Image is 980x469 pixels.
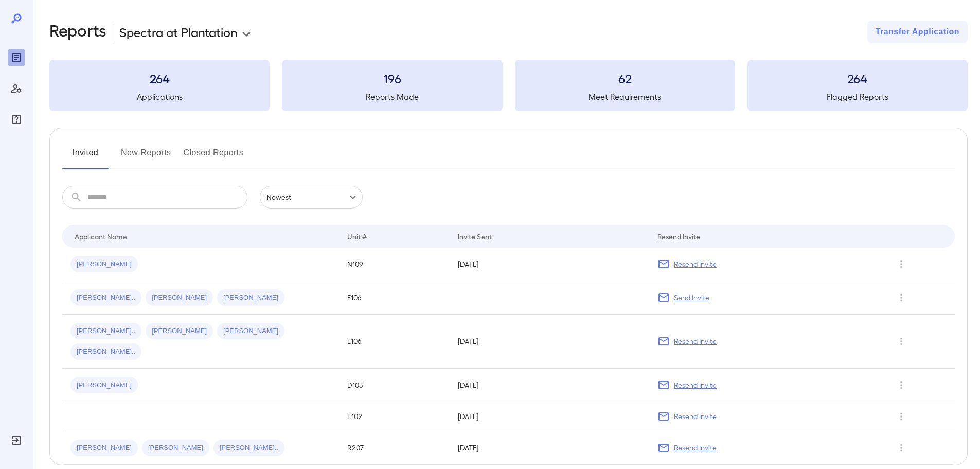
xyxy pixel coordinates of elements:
td: L102 [339,402,450,431]
div: Invite Sent [458,230,492,242]
p: Resend Invite [674,380,717,390]
button: Invited [62,145,109,169]
td: [DATE] [450,402,649,431]
span: [PERSON_NAME] [70,380,138,390]
button: Transfer Application [867,21,968,43]
span: [PERSON_NAME] [70,443,138,453]
h5: Reports Made [282,91,502,103]
td: R207 [339,431,450,465]
div: Newest [260,186,363,209]
p: Resend Invite [674,336,717,346]
h3: 196 [282,70,502,86]
td: [DATE] [450,369,649,402]
div: FAQ [8,111,25,128]
div: Log Out [8,432,25,448]
td: E106 [339,281,450,315]
button: Row Actions [893,440,910,456]
div: Unit # [347,230,367,242]
div: Applicant Name [75,230,127,242]
td: E106 [339,315,450,369]
h5: Applications [49,91,270,103]
td: [DATE] [450,431,649,465]
h3: 264 [747,70,968,86]
h5: Meet Requirements [515,91,735,103]
span: [PERSON_NAME].. [70,347,141,357]
td: N109 [339,248,450,281]
button: New Reports [121,145,171,169]
span: [PERSON_NAME].. [213,443,284,453]
p: Resend Invite [674,259,717,269]
td: [DATE] [450,248,649,281]
h2: Reports [49,21,106,43]
button: Closed Reports [184,145,244,169]
p: Spectra at Plantation [119,24,238,40]
p: Send Invite [674,292,709,303]
div: Resend Invite [657,230,700,242]
button: Row Actions [893,289,910,306]
button: Row Actions [893,377,910,393]
button: Row Actions [893,333,910,350]
h3: 264 [49,70,270,86]
div: Reports [8,49,25,66]
span: [PERSON_NAME] [146,326,213,336]
span: [PERSON_NAME] [217,293,284,303]
h3: 62 [515,70,735,86]
p: Resend Invite [674,411,717,422]
td: D103 [339,369,450,402]
div: Manage Users [8,80,25,97]
span: [PERSON_NAME] [217,326,284,336]
h5: Flagged Reports [747,91,968,103]
span: [PERSON_NAME] [70,259,138,269]
span: [PERSON_NAME] [146,293,213,303]
summary: 264Applications196Reports Made62Meet Requirements264Flagged Reports [49,60,968,111]
td: [DATE] [450,315,649,369]
span: [PERSON_NAME].. [70,326,141,336]
button: Row Actions [893,408,910,425]
span: [PERSON_NAME].. [70,293,141,303]
p: Resend Invite [674,443,717,453]
span: [PERSON_NAME] [142,443,209,453]
button: Row Actions [893,256,910,272]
